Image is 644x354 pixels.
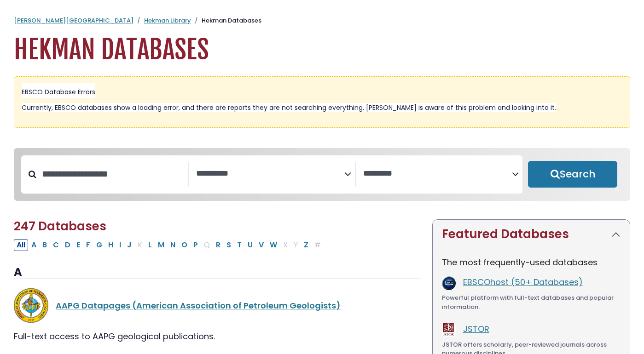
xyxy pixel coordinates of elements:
button: Filter Results O [179,239,190,251]
nav: breadcrumb [14,16,630,25]
a: JSTOR [463,323,489,335]
button: Filter Results L [145,239,155,251]
button: Filter Results N [168,239,178,251]
button: All [14,239,28,251]
a: AAPG Datapages (American Association of Petroleum Geologists) [56,300,341,311]
button: Filter Results C [50,239,62,251]
a: [PERSON_NAME][GEOGRAPHIC_DATA] [14,16,133,25]
div: Powerful platform with full-text databases and popular information. [442,293,621,311]
div: Alpha-list to filter by first letter of database name [14,239,325,250]
button: Filter Results U [245,239,255,251]
button: Filter Results T [234,239,244,251]
a: Hekman Library [144,16,191,25]
li: Hekman Databases [191,16,261,25]
button: Featured Databases [433,220,630,249]
button: Filter Results Z [301,239,311,251]
button: Filter Results V [256,239,267,251]
button: Filter Results M [155,239,167,251]
button: Filter Results P [191,239,201,251]
a: EBSCOhost (50+ Databases) [463,276,583,288]
button: Submit for Search Results [528,161,617,188]
button: Filter Results H [105,239,116,251]
button: Filter Results A [29,239,39,251]
button: Filter Results F [83,239,93,251]
button: Filter Results I [116,239,124,251]
button: Filter Results J [124,239,134,251]
button: Filter Results D [62,239,73,251]
textarea: Search [363,169,512,179]
input: Search database by title or keyword [36,166,188,182]
p: The most frequently-used databases [442,256,621,268]
span: 247 Databases [14,218,106,234]
nav: Search filters [14,148,630,201]
button: Filter Results W [267,239,280,251]
h3: A [14,266,421,280]
button: Filter Results G [93,239,105,251]
h1: Hekman Databases [14,34,630,65]
span: EBSCO Database Errors [22,87,95,97]
button: Filter Results B [40,239,50,251]
div: Full-text access to AAPG geological publications. [14,330,421,343]
span: Currently, EBSCO databases show a loading error, and there are reports they are not searching eve... [22,103,556,112]
button: Filter Results E [74,239,83,251]
textarea: Search [196,169,345,179]
button: Filter Results R [213,239,223,251]
button: Filter Results S [224,239,234,251]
